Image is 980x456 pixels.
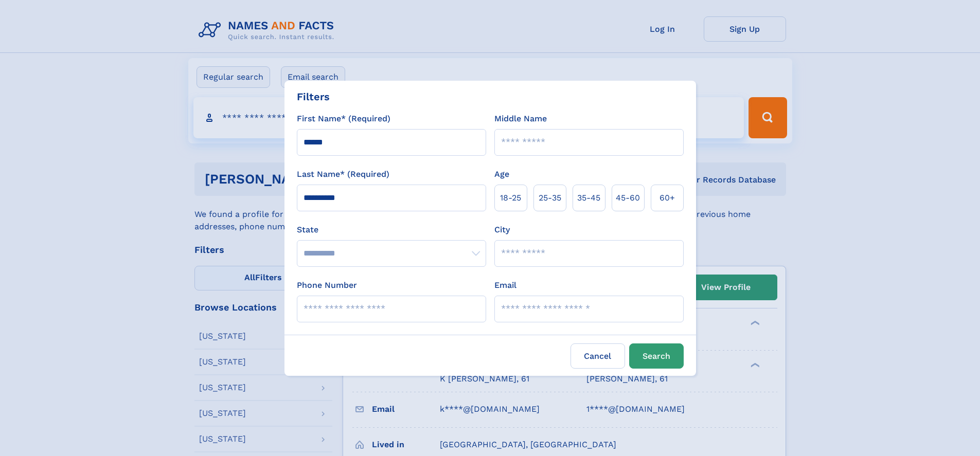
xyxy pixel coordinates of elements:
[297,224,486,236] label: State
[500,192,521,204] span: 18‑25
[494,224,510,236] label: City
[494,279,516,291] label: Email
[494,168,509,180] label: Age
[297,89,330,104] div: Filters
[616,192,640,204] span: 45‑60
[539,192,561,204] span: 25‑35
[297,279,357,291] label: Phone Number
[297,168,389,180] label: Last Name* (Required)
[494,113,547,125] label: Middle Name
[577,192,600,204] span: 35‑45
[660,192,675,204] span: 60+
[629,343,684,369] button: Search
[297,113,390,125] label: First Name* (Required)
[571,343,625,369] label: Cancel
